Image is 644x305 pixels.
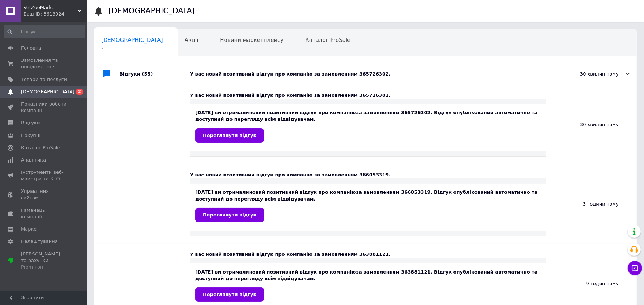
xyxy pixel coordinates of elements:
div: Ваш ID: 3613924 [24,11,87,17]
a: Переглянути відгук [195,128,264,143]
input: Пошук [4,25,85,38]
div: [DATE] ви отримали за замовленням 366053319. Відгук опублікований автоматично та доступний до пер... [195,189,541,222]
div: 30 хвилин тому [557,71,630,77]
div: [DATE] ви отримали за замовленням 363881121. Відгук опублікований автоматично та доступний до пер... [195,269,541,302]
div: У вас новий позитивний відгук про компанію за замовленням 366053319. [190,172,546,178]
div: У вас новий позитивний відгук про компанію за замовленням 363881121. [190,251,546,258]
div: Prom топ [21,264,67,270]
a: Переглянути відгук [195,287,264,302]
span: 3 [101,45,163,50]
span: Покупці [21,132,40,139]
div: 30 хвилин тому [546,85,637,164]
b: новий позитивний відгук про компанію [249,110,356,115]
span: Гаманець компанії [21,207,67,220]
span: VetZooMarket [24,4,78,11]
span: Каталог ProSale [305,37,350,43]
b: новий позитивний відгук про компанію [249,269,356,275]
span: 2 [76,89,83,95]
a: Переглянути відгук [195,208,264,222]
span: (55) [142,71,153,77]
span: Товари та послуги [21,76,67,83]
span: Аналітика [21,157,46,163]
span: Маркет [21,226,39,232]
span: Новини маркетплейсу [220,37,283,43]
span: [DEMOGRAPHIC_DATA] [21,89,74,95]
span: Налаштування [21,238,58,245]
span: Замовлення та повідомлення [21,57,67,70]
span: [DEMOGRAPHIC_DATA] [101,37,163,43]
div: [DATE] ви отримали за замовленням 365726302. Відгук опублікований автоматично та доступний до пер... [195,109,541,142]
div: 3 години тому [546,164,637,244]
span: [PERSON_NAME] та рахунки [21,251,67,271]
span: Головна [21,45,41,51]
div: У вас новий позитивний відгук про компанію за замовленням 365726302. [190,71,557,77]
span: Показники роботи компанії [21,101,67,114]
div: Відгуки [119,63,190,85]
span: Переглянути відгук [203,292,256,297]
span: Переглянути відгук [203,212,256,218]
span: Переглянути відгук [203,133,256,138]
span: Інструменти веб-майстра та SEO [21,169,67,182]
span: Акції [185,37,199,43]
span: Каталог ProSale [21,145,60,151]
span: Відгуки [21,120,40,126]
h1: [DEMOGRAPHIC_DATA] [108,7,195,15]
button: Чат з покупцем [628,261,642,275]
div: У вас новий позитивний відгук про компанію за замовленням 365726302. [190,92,546,99]
span: Управління сайтом [21,188,67,201]
b: новий позитивний відгук про компанію [249,189,356,195]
